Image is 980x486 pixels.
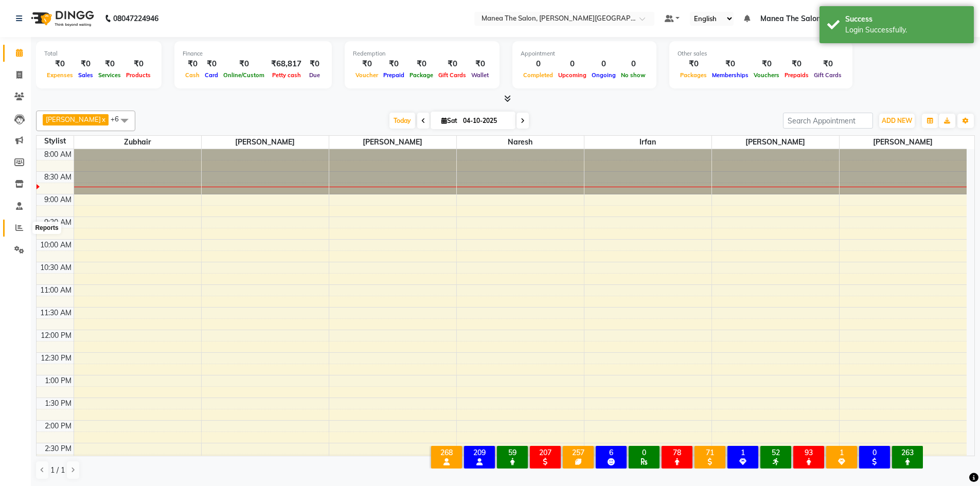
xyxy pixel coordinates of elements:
div: 0 [631,448,657,457]
span: Packages [678,71,709,79]
span: [PERSON_NAME] [712,136,839,149]
div: 0 [521,58,556,70]
div: 0 [589,58,618,70]
span: Prepaids [782,71,811,79]
div: 9:00 AM [42,194,74,205]
div: ₹0 [469,58,491,70]
div: ₹0 [678,58,709,70]
span: Card [202,71,221,79]
div: Finance [183,49,324,58]
div: 10:30 AM [38,262,74,273]
div: 6 [598,448,625,457]
div: 11:30 AM [38,308,74,318]
span: 1 / 1 [50,465,65,476]
span: Sat [439,117,460,124]
span: No show [618,71,648,79]
input: 2025-10-04 [460,113,511,129]
div: 2:00 PM [43,421,74,431]
div: 8:00 AM [42,149,74,160]
div: 93 [795,448,822,457]
span: [PERSON_NAME] [840,136,967,149]
div: 1 [729,448,756,457]
span: Today [389,113,415,129]
span: Naresh [457,136,584,149]
div: 8:30 AM [42,172,74,183]
div: Stylist [37,136,74,147]
div: 263 [894,448,921,457]
b: 08047224946 [113,4,158,33]
div: ₹0 [306,58,324,70]
div: ₹68,817 [267,58,306,70]
div: ₹0 [709,58,751,70]
div: ₹0 [221,58,267,70]
span: Cash [183,71,202,79]
span: Gift Cards [436,71,469,79]
span: [PERSON_NAME] [202,136,329,149]
div: ₹0 [353,58,381,70]
div: ₹0 [811,58,844,70]
div: Other sales [678,49,844,58]
span: Expenses [44,71,76,79]
div: 78 [664,448,690,457]
div: 1 [828,448,855,457]
div: Total [44,49,153,58]
span: Memberships [709,71,751,79]
div: Success [845,14,966,25]
span: Sales [76,71,96,79]
span: Petty cash [270,71,304,79]
div: ₹0 [381,58,407,70]
div: ₹0 [44,58,76,70]
div: 9:30 AM [42,217,74,228]
div: 2:30 PM [43,443,74,454]
span: Products [123,71,153,79]
div: 268 [433,448,460,457]
div: ₹0 [782,58,811,70]
span: [PERSON_NAME] [329,136,456,149]
div: Appointment [521,49,648,58]
div: 0 [618,58,648,70]
div: ₹0 [96,58,123,70]
span: Ongoing [589,71,618,79]
span: Services [96,71,123,79]
span: [PERSON_NAME] [46,115,101,123]
span: Wallet [469,71,491,79]
div: 12:00 PM [39,330,74,341]
span: Gift Cards [811,71,844,79]
div: Reports [32,222,61,234]
span: Zubhair [74,136,201,149]
div: 59 [499,448,526,457]
span: Upcoming [556,71,589,79]
div: ₹0 [751,58,782,70]
div: 10:00 AM [38,240,74,250]
div: ₹0 [202,58,221,70]
span: Package [407,71,436,79]
span: Online/Custom [221,71,267,79]
span: Prepaid [381,71,407,79]
div: 1:30 PM [43,398,74,409]
div: ₹0 [183,58,202,70]
div: 71 [697,448,723,457]
div: 11:00 AM [38,285,74,296]
div: Redemption [353,49,491,58]
span: Irfan [584,136,711,149]
div: 0 [556,58,589,70]
div: ₹0 [436,58,469,70]
div: 257 [565,448,592,457]
div: ₹0 [123,58,153,70]
span: Completed [521,71,556,79]
div: 207 [532,448,559,457]
a: x [101,115,105,123]
input: Search Appointment [783,113,873,129]
span: Manea The Salon, [PERSON_NAME][GEOGRAPHIC_DATA] [760,13,960,24]
div: ₹0 [76,58,96,70]
div: 52 [762,448,789,457]
div: 1:00 PM [43,375,74,386]
span: Due [307,71,323,79]
div: Login Successfully. [845,25,966,35]
span: Vouchers [751,71,782,79]
button: ADD NEW [879,114,915,128]
div: 0 [861,448,888,457]
span: Voucher [353,71,381,79]
div: 209 [466,448,493,457]
div: ₹0 [407,58,436,70]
